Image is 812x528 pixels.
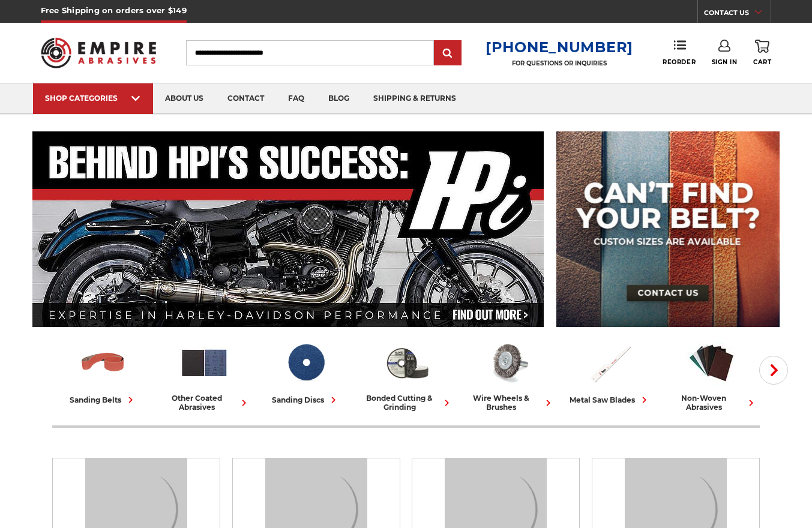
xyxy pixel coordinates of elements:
[272,394,340,406] div: sanding discs
[382,338,432,388] img: Bonded Cutting & Grinding
[45,94,141,103] div: SHOP CATEGORIES
[486,59,633,67] p: FOR QUESTIONS OR INQUIRIES
[361,83,468,114] a: shipping & returns
[753,40,771,66] a: Cart
[276,83,316,114] a: faq
[361,394,453,412] div: bonded cutting & grinding
[436,41,460,65] input: Submit
[663,40,696,65] a: Reorder
[666,338,757,412] a: non-woven abrasives
[70,394,137,406] div: sanding belts
[153,83,215,114] a: about us
[666,394,757,412] div: non-woven abrasives
[463,338,555,412] a: wire wheels & brushes
[570,394,651,406] div: metal saw blades
[712,58,738,66] span: Sign In
[260,338,352,406] a: sanding discs
[687,338,736,388] img: Non-woven Abrasives
[564,338,656,406] a: metal saw blades
[41,30,156,75] img: Empire Abrasives
[215,83,276,114] a: contact
[158,394,250,412] div: other coated abrasives
[463,394,555,412] div: wire wheels & brushes
[179,338,229,388] img: Other Coated Abrasives
[78,338,128,388] img: Sanding Belts
[484,338,534,388] img: Wire Wheels & Brushes
[316,83,361,114] a: blog
[753,58,771,66] span: Cart
[585,338,635,388] img: Metal Saw Blades
[556,131,780,327] img: promo banner for custom belts.
[663,58,696,66] span: Reorder
[759,356,788,385] button: Next
[32,131,544,327] img: Banner for an interview featuring Horsepower Inc who makes Harley performance upgrades featured o...
[158,338,250,412] a: other coated abrasives
[361,338,453,412] a: bonded cutting & grinding
[486,38,633,56] a: [PHONE_NUMBER]
[281,338,331,388] img: Sanding Discs
[57,338,149,406] a: sanding belts
[704,6,771,23] a: CONTACT US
